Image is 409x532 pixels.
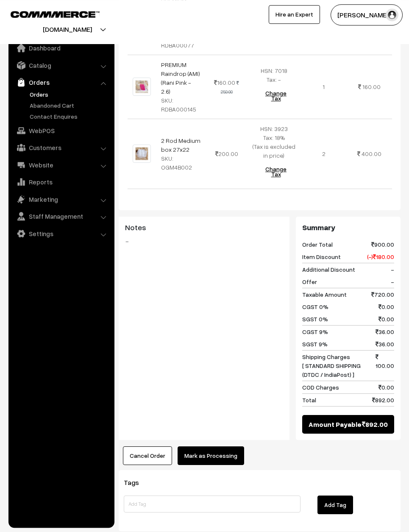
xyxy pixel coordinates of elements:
[125,236,283,246] blockquote: -
[11,140,111,155] a: Customers
[256,84,295,108] button: Change Tax
[302,223,394,232] h3: Summary
[269,5,320,24] a: Hire an Expert
[371,240,394,249] span: 900.00
[11,123,111,138] a: WebPOS
[256,160,295,184] button: Change Tax
[309,419,362,429] span: Amount Payable
[161,61,200,95] a: PREMIUM Raindrop (AMI) (Rani Pink - 2.6)
[302,315,328,323] span: SGST 0%
[28,101,111,110] a: Abandoned Cart
[317,496,353,514] button: Add Tag
[11,8,85,19] a: COMMMERCE
[302,340,328,348] span: SGST 9%
[391,265,394,274] span: -
[362,150,381,157] span: 400.00
[11,40,111,56] a: Dashboard
[124,496,300,513] input: Add Tag
[362,83,381,90] span: 160.00
[221,80,239,95] strike: 250.00
[302,327,328,336] span: CGST 9%
[376,327,394,336] span: 36.00
[367,252,394,261] span: (-) 180.00
[161,154,201,172] div: SKU: OGM4B002
[28,90,111,99] a: Orders
[11,11,100,17] img: COMMMERCE
[125,223,283,232] h3: Notes
[322,150,326,157] span: 2
[28,112,111,121] a: Contact Enquires
[302,265,355,274] span: Additional Discount
[376,352,394,379] span: 100.00
[124,478,149,487] span: Tags
[11,58,111,73] a: Catalog
[391,277,394,286] span: -
[386,8,398,21] img: user
[372,396,394,404] span: 892.00
[214,79,235,86] span: 160.00
[13,19,122,40] button: [DOMAIN_NAME]
[362,419,388,429] span: 892.00
[161,96,201,114] div: SKU: RDBA000145
[302,252,341,261] span: Item Discount
[378,315,394,323] span: 0.00
[302,352,376,379] span: Shipping Charges [ STANDARD SHIPPING (DTDC / IndiaPost) ]
[11,226,111,241] a: Settings
[302,396,316,404] span: Total
[261,67,287,83] span: HSN: 7018 Tax: -
[178,446,244,465] button: Mark as Processing
[302,277,317,286] span: Offer
[11,75,111,90] a: Orders
[215,150,238,157] span: 200.00
[123,446,172,465] button: Cancel Order
[161,137,200,153] a: 2 Rod Medium box 27x22
[11,157,111,173] a: Website
[253,125,295,159] span: HSN: 3923 Tax: 18% (Tax is excluded in price)
[133,78,151,96] img: rani pink.jpg
[302,290,347,299] span: Taxable Amount
[378,302,394,311] span: 0.00
[323,83,325,90] span: 1
[11,192,111,207] a: Marketing
[331,4,403,25] button: [PERSON_NAME]
[11,209,111,224] a: Staff Management
[302,240,333,249] span: Order Total
[302,302,328,311] span: CGST 0%
[133,145,151,163] img: 03.jpg
[11,174,111,189] a: Reports
[376,340,394,348] span: 36.00
[302,383,339,392] span: COD Charges
[371,290,394,299] span: 720.00
[378,383,394,392] span: 0.00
